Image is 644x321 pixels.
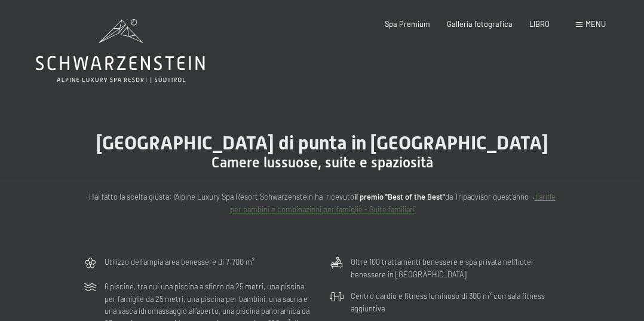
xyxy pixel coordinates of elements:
[585,19,606,29] font: menu
[385,19,430,29] a: Spa Premium
[351,257,533,279] font: Oltre 100 trattamenti benessere e spa privata nell'hotel benessere in [GEOGRAPHIC_DATA]
[211,154,433,171] font: Camere lussuose, suite e spaziosità
[105,257,254,267] font: Utilizzo dell'ampia area benessere di 7.700 m²
[230,192,556,213] a: Tariffe per bambini e combinazioni per famiglie - Suite familiari
[354,192,445,201] font: il premio "Best of the Best"
[96,132,548,154] font: [GEOGRAPHIC_DATA] di punta in [GEOGRAPHIC_DATA]
[351,291,545,313] font: Centro cardio e fitness luminoso di 300 m² con sala fitness aggiuntiva
[445,192,535,201] font: da Tripadvisor quest'anno .
[447,19,513,29] a: Galleria fotografica
[89,192,354,201] font: Hai fatto la scelta giusta: l'Alpine Luxury Spa Resort Schwarzenstein ha ricevuto
[529,19,550,29] a: LIBRO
